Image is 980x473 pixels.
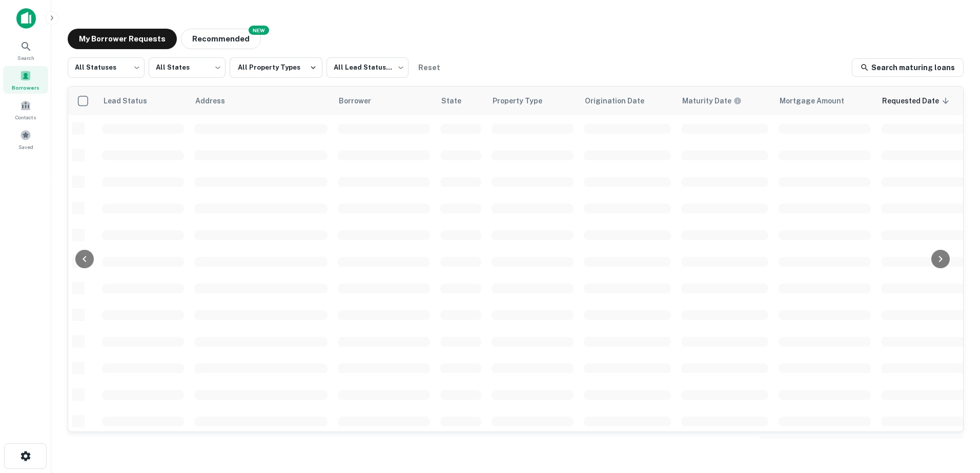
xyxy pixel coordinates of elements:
span: Saved [18,143,33,151]
img: capitalize-icon.png [16,8,36,29]
a: Saved [3,125,48,153]
span: Address [195,95,238,107]
div: All States [149,54,226,81]
span: Search [17,54,34,62]
span: Lead Status [103,95,160,107]
div: NEW [249,26,269,35]
span: Property Type [493,95,556,107]
div: All Statuses [68,54,145,81]
th: Maturity dates displayed may be estimated. Please contact the lender for the most accurate maturi... [676,87,773,115]
th: Requested Date [876,87,973,115]
th: Origination Date [579,87,676,115]
button: Recommended [181,29,261,49]
span: Maturity dates displayed may be estimated. Please contact the lender for the most accurate maturi... [682,95,755,106]
th: State [435,87,486,115]
th: Address [189,87,333,115]
iframe: Chat Widget [929,391,980,440]
div: All Lead Statuses [326,54,409,81]
span: Requested Date [882,95,952,107]
span: Contacts [15,113,36,121]
div: Maturity dates displayed may be estimated. Please contact the lender for the most accurate maturi... [682,95,742,106]
button: My Borrower Requests [68,29,177,49]
span: Mortgage Amount [780,95,857,107]
span: Origination Date [585,95,658,107]
th: Mortgage Amount [773,87,876,115]
button: All Property Types [230,57,322,78]
a: Borrowers [3,66,48,94]
a: Contacts [3,96,48,123]
th: Lead Status [97,87,189,115]
span: State [441,95,475,107]
span: Borrower [339,95,384,107]
h6: Maturity Date [682,95,731,106]
th: Property Type [486,87,579,115]
th: Borrower [333,87,435,115]
a: Search maturing loans [852,58,964,77]
a: Search [3,36,48,64]
span: Borrowers [12,83,39,92]
button: Reset [413,57,445,78]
